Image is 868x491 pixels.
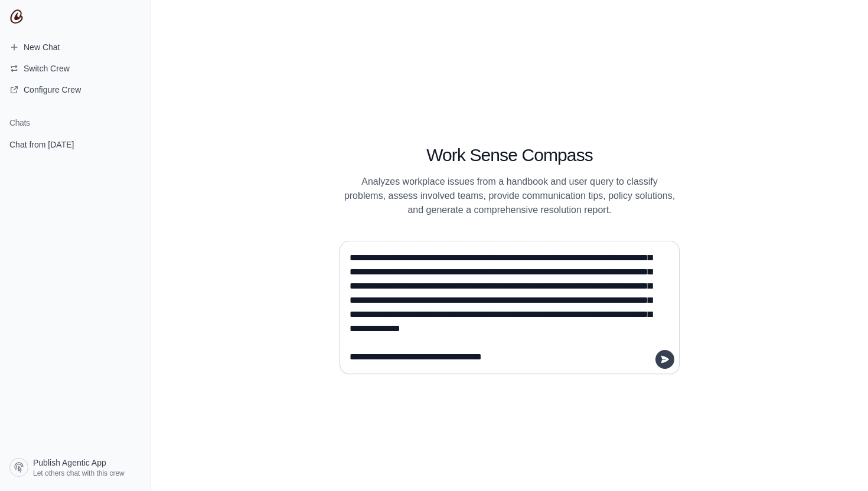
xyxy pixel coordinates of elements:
[809,434,868,491] iframe: Chat Widget
[5,59,146,78] button: Switch Crew
[5,80,146,99] a: Configure Crew
[340,145,680,166] h1: Work Sense Compass
[33,457,106,469] span: Publish Agentic App
[24,63,70,74] span: Switch Crew
[5,133,146,155] a: Chat from [DATE]
[24,84,81,96] span: Configure Crew
[5,38,146,57] a: New Chat
[340,175,680,217] p: Analyzes workplace issues from a handbook and user query to classify problems, assess involved te...
[24,41,60,53] span: New Chat
[5,453,146,482] a: Publish Agentic App Let others chat with this crew
[33,469,125,478] span: Let others chat with this crew
[9,9,24,24] img: CrewAI Logo
[9,139,74,150] span: Chat from [DATE]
